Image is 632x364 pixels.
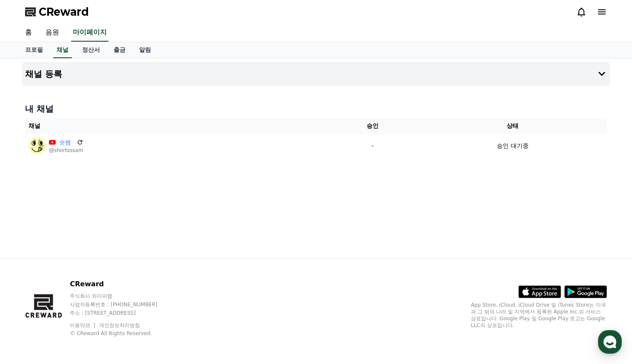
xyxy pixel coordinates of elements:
[471,302,607,329] p: App Store, iCloud, iCloud Drive 및 iTunes Store는 미국과 그 밖의 나라 및 지역에서 등록된 Apple Inc.의 서비스 상표입니다. Goo...
[18,24,39,42] a: 홈
[28,137,46,154] img: 숏쌤
[25,5,89,19] a: CReward
[53,42,72,58] a: 채널
[39,24,66,42] a: 음원
[497,141,528,150] p: 승인 대기중
[70,293,174,299] p: 주식회사 와이피랩
[71,24,108,42] a: 마이페이지
[70,310,174,316] p: 주소 : [STREET_ADDRESS]
[107,42,132,58] a: 출금
[39,5,89,19] span: CReward
[70,301,174,308] p: 사업자등록번호 : [PHONE_NUMBER]
[25,103,607,115] h4: 내 채널
[70,322,97,328] a: 이용약관
[59,138,73,147] a: 숏쌤
[70,330,174,337] p: © CReward All Rights Reserved.
[330,141,415,150] p: -
[418,118,607,134] th: 상태
[25,118,327,134] th: 채널
[49,147,83,154] p: @shortsssam
[25,69,62,79] h4: 채널 등록
[70,279,174,289] p: CReward
[99,322,140,328] a: 개인정보처리방침
[22,62,610,86] button: 채널 등록
[18,42,50,58] a: 프로필
[327,118,418,134] th: 승인
[75,42,107,58] a: 정산서
[132,42,158,58] a: 알림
